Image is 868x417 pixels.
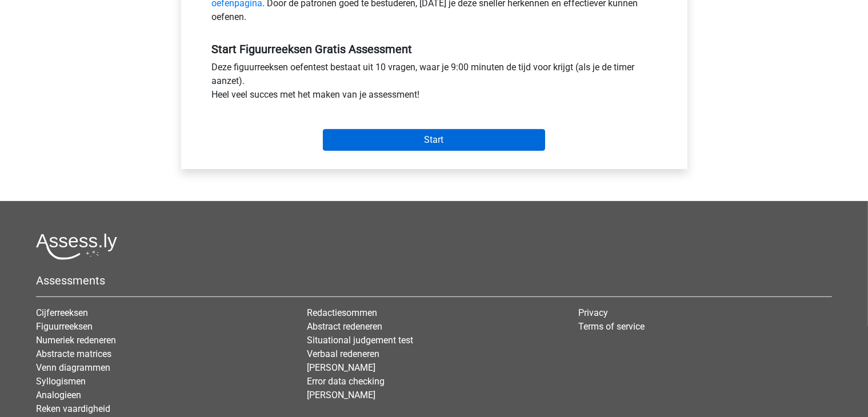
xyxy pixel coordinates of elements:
[307,390,375,400] a: [PERSON_NAME]
[36,403,110,414] a: Reken vaardigheid
[203,61,665,106] div: Deze figuurreeksen oefentest bestaat uit 10 vragen, waar je 9:00 minuten de tijd voor krijgt (als...
[36,233,117,260] img: Assessly logo
[307,376,385,387] a: Error data checking
[307,307,377,318] a: Redactiesommen
[578,321,645,332] a: Terms of service
[307,362,375,373] a: [PERSON_NAME]
[578,307,608,318] a: Privacy
[36,348,111,359] a: Abstracte matrices
[323,129,545,151] input: Start
[36,307,88,318] a: Cijferreeksen
[36,335,116,346] a: Numeriek redeneren
[36,362,110,373] a: Venn diagrammen
[307,321,382,332] a: Abstract redeneren
[36,274,832,287] h5: Assessments
[36,390,81,400] a: Analogieen
[36,376,86,387] a: Syllogismen
[212,42,657,56] h5: Start Figuurreeksen Gratis Assessment
[307,348,379,359] a: Verbaal redeneren
[307,335,413,346] a: Situational judgement test
[36,321,93,332] a: Figuurreeksen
